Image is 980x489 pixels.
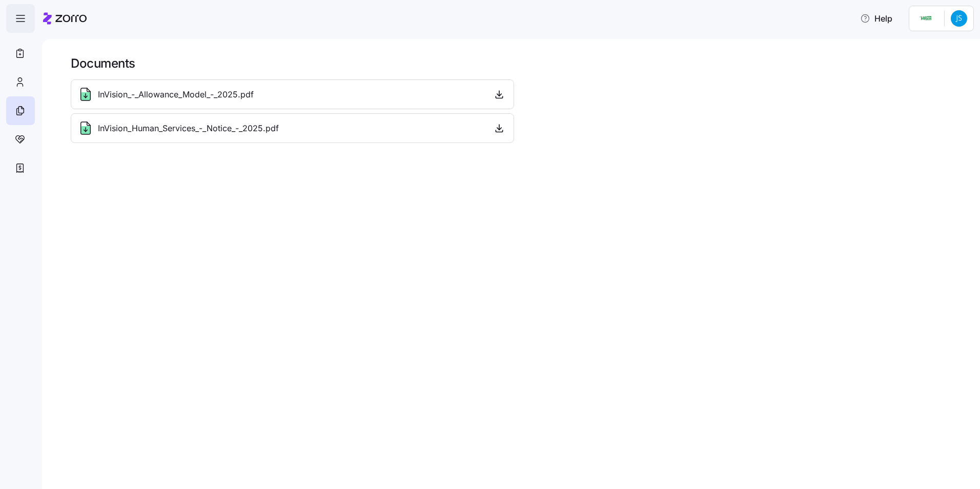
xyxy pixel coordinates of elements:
img: Employer logo [915,12,936,25]
span: InVision_-_Allowance_Model_-_2025.pdf [98,88,254,101]
button: Help [852,8,901,29]
h1: Documents [71,55,966,71]
span: Help [860,12,892,25]
span: InVision_Human_Services_-_Notice_-_2025.pdf [98,122,279,135]
img: 9577aa9ba053be3627777d0052ed3678 [951,10,967,27]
